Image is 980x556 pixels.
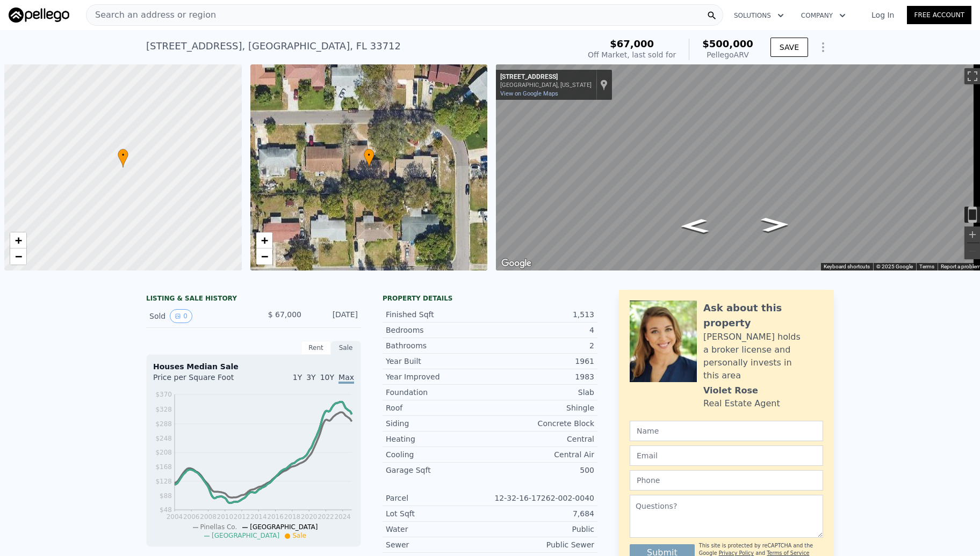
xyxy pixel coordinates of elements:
div: [PERSON_NAME] holds a broker license and personally invests in this area [703,331,823,382]
span: $500,000 [702,38,753,49]
div: 7,684 [490,508,594,519]
span: $67,000 [610,38,654,49]
tspan: 2006 [183,513,200,521]
span: + [261,233,268,247]
div: Real Estate Agent [703,397,780,410]
tspan: $288 [155,420,172,428]
div: Violet Rose [703,384,758,397]
div: 12-32-16-17262-002-0040 [490,493,594,503]
div: Public Sewer [490,539,594,550]
span: 10Y [320,373,334,382]
div: • [364,149,374,167]
a: Zoom in [10,232,26,248]
tspan: 2024 [335,513,351,521]
tspan: 2010 [217,513,234,521]
div: Concrete Block [490,418,594,429]
path: Go East, 62nd Terrace S [668,215,720,237]
tspan: $208 [155,449,172,457]
div: Bathrooms [386,340,490,351]
tspan: 2020 [301,513,318,521]
span: $ 67,000 [268,310,301,319]
button: Solutions [725,6,792,25]
span: [GEOGRAPHIC_DATA] [250,523,318,531]
tspan: $128 [155,478,172,485]
div: [GEOGRAPHIC_DATA], [US_STATE] [500,82,592,89]
div: Water [386,524,490,535]
div: LISTING & SALE HISTORY [146,294,361,305]
a: Free Account [907,6,971,24]
a: Log In [859,10,907,20]
div: Finished Sqft [386,309,490,320]
div: 1983 [490,371,594,382]
a: Terms of Service [767,550,809,556]
div: Shingle [490,403,594,413]
div: Houses Median Sale [153,361,354,372]
tspan: 2016 [268,513,284,521]
span: 3Y [306,373,315,382]
span: • [364,150,374,160]
div: Parcel [386,493,490,503]
div: Lot Sqft [386,508,490,519]
span: © 2025 Google [876,264,913,269]
input: Name [630,421,823,441]
path: Go West, 62nd Terrace S [749,214,801,236]
input: Email [630,445,823,466]
a: Terms (opens in new tab) [919,264,934,269]
tspan: $48 [160,507,172,514]
span: [GEOGRAPHIC_DATA] [212,532,279,539]
span: Search an address or region [87,9,216,21]
tspan: 2004 [167,513,183,521]
div: 1961 [490,356,594,367]
a: Open this area in Google Maps (opens a new window) [499,257,534,270]
div: Price per Square Foot [153,372,254,389]
tspan: 2014 [250,513,267,521]
button: View historical data [170,309,192,323]
tspan: $370 [155,391,172,398]
div: [STREET_ADDRESS] , [GEOGRAPHIC_DATA] , FL 33712 [146,39,401,54]
a: View on Google Maps [500,90,558,97]
button: Keyboard shortcuts [824,263,870,270]
span: Pinellas Co. [200,523,237,531]
tspan: 2012 [234,513,250,521]
div: 2 [490,340,594,351]
tspan: $248 [155,435,172,442]
div: 4 [490,325,594,335]
button: Company [792,6,854,25]
button: SAVE [770,38,808,57]
tspan: $168 [155,463,172,471]
div: [DATE] [310,309,358,323]
div: Roof [386,403,490,413]
img: Pellego [9,8,69,23]
div: Sale [331,341,361,355]
tspan: $328 [155,406,172,413]
tspan: 2022 [318,513,334,521]
tspan: 2018 [284,513,301,521]
span: 1Y [293,373,302,382]
div: Year Built [386,356,490,367]
div: Public [490,524,594,535]
div: [STREET_ADDRESS] [500,73,592,82]
div: Sold [149,309,245,323]
div: Rent [301,341,331,355]
a: Privacy Policy [719,550,754,556]
div: Pellego ARV [702,49,753,60]
tspan: 2008 [200,513,217,521]
div: Foundation [386,387,490,398]
div: Property details [383,294,597,303]
div: Ask about this property [703,301,823,331]
div: Siding [386,418,490,429]
div: 1,513 [490,309,594,320]
div: Central [490,434,594,444]
div: Sewer [386,539,490,550]
div: Year Improved [386,371,490,382]
span: Max [338,373,354,384]
div: 500 [490,465,594,475]
div: Cooling [386,449,490,460]
div: Slab [490,387,594,398]
span: − [261,250,268,263]
div: • [118,149,128,167]
div: Central Air [490,449,594,460]
input: Phone [630,470,823,491]
span: + [15,233,22,247]
div: Heating [386,434,490,444]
